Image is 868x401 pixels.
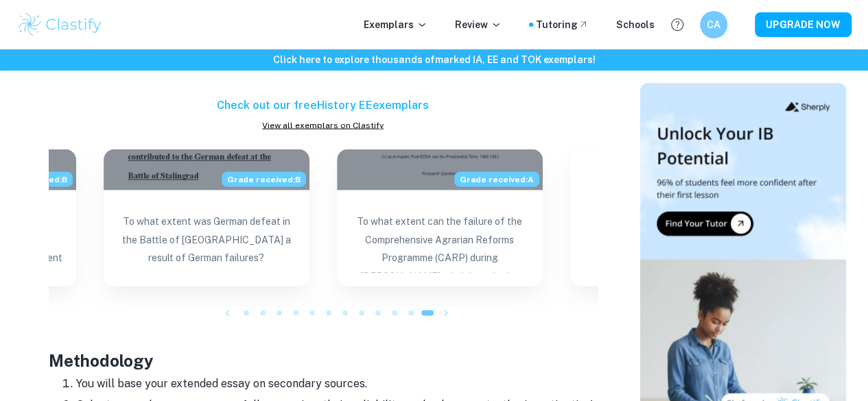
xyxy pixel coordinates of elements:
[348,212,532,272] p: To what extent can the failure of the Comprehensive Agrarian Reforms Programme (CARP) during [PER...
[706,17,722,32] h6: CA
[570,149,776,286] a: ExemplarsView hundreds of otherHistory EEexemplars on Clastify
[364,17,427,32] p: Exemplars
[115,212,298,272] p: To what extent was German defeat in the Battle of [GEOGRAPHIC_DATA] a result of German failures?
[666,13,689,36] button: Help and Feedback
[222,171,306,186] span: Grade received: B
[49,119,598,131] a: View all exemplars on Clastify
[755,12,852,37] button: UPGRADE NOW
[16,11,104,38] img: Clastify logo
[337,149,543,286] a: Blog exemplar: To what extent can the failure of the CoGrade received:ATo what extent can the fai...
[49,97,598,113] h6: Check out our free History EE exemplars
[3,52,865,67] h6: Click here to explore thousands of marked IA, EE and TOK exemplars !
[536,17,589,32] a: Tutoring
[581,214,765,244] h6: View hundreds of other History EE exemplars on Clastify
[49,323,598,372] h3: Methodology
[455,17,502,32] p: Review
[76,373,598,393] p: You will base your extended essay on secondary sources.
[104,149,309,286] a: Blog exemplar: To what extent was German defeat in the Grade received:BTo what extent was German ...
[454,171,539,186] span: Grade received: A
[616,17,655,32] a: Schools
[700,11,727,38] button: CA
